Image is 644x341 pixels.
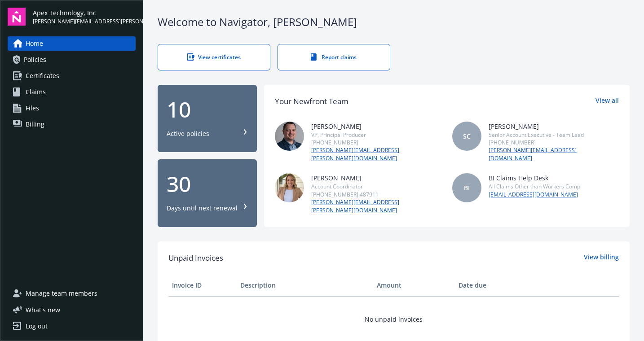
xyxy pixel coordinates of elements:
div: Log out [26,319,48,333]
div: Active policies [167,129,209,138]
th: Invoice ID [168,275,237,296]
span: Certificates [26,69,59,83]
img: photo [275,122,304,151]
span: Unpaid Invoices [168,252,223,264]
div: 10 [167,99,248,120]
th: Date due [455,275,523,296]
button: What's new [8,305,75,315]
img: photo [275,173,304,202]
span: [PERSON_NAME][EMAIL_ADDRESS][PERSON_NAME][DOMAIN_NAME] [33,17,136,26]
div: [PHONE_NUMBER] [489,139,619,146]
span: BI [464,183,470,192]
span: Files [26,101,39,115]
img: navigator-logo.svg [8,8,26,26]
div: View certificates [176,53,252,61]
a: Home [8,36,136,51]
th: Amount [373,275,455,296]
div: BI Claims Help Desk [489,173,580,183]
div: Welcome to Navigator , [PERSON_NAME] [158,14,630,30]
a: View billing [584,252,619,264]
div: Senior Account Executive - Team Lead [489,131,619,139]
a: Report claims [278,44,390,70]
span: Policies [24,52,46,67]
div: [PERSON_NAME] [311,122,441,131]
div: All Claims Other than Workers Comp [489,183,580,190]
a: [PERSON_NAME][EMAIL_ADDRESS][PERSON_NAME][DOMAIN_NAME] [311,198,441,214]
a: [EMAIL_ADDRESS][DOMAIN_NAME] [489,191,580,199]
div: [PHONE_NUMBER] 487911 [311,191,441,198]
div: 30 [167,173,248,195]
span: SC [463,131,471,141]
a: [PERSON_NAME][EMAIL_ADDRESS][PERSON_NAME][DOMAIN_NAME] [311,146,441,162]
div: Your Newfront Team [275,96,348,107]
span: Claims [26,85,46,99]
button: 10Active policies [158,85,257,153]
div: Account Coordinator [311,183,441,190]
a: Claims [8,85,136,99]
div: Days until next renewal [167,204,238,213]
a: Manage team members [8,286,136,301]
span: Apex Technology, Inc [33,8,136,17]
button: 30Days until next renewal [158,159,257,227]
th: Description [237,275,373,296]
div: [PERSON_NAME] [489,122,619,131]
button: Apex Technology, Inc[PERSON_NAME][EMAIL_ADDRESS][PERSON_NAME][DOMAIN_NAME] [33,8,136,26]
a: Certificates [8,69,136,83]
div: Report claims [296,53,372,61]
span: Manage team members [26,286,97,301]
span: Billing [26,117,44,131]
a: View certificates [158,44,270,70]
a: [PERSON_NAME][EMAIL_ADDRESS][DOMAIN_NAME] [489,146,619,162]
a: View all [595,96,619,107]
div: [PERSON_NAME] [311,173,441,183]
div: VP, Principal Producer [311,131,441,139]
span: What ' s new [26,305,60,315]
a: Files [8,101,136,115]
div: [PHONE_NUMBER] [311,139,441,146]
a: Policies [8,52,136,67]
a: Billing [8,117,136,131]
span: Home [26,36,43,51]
